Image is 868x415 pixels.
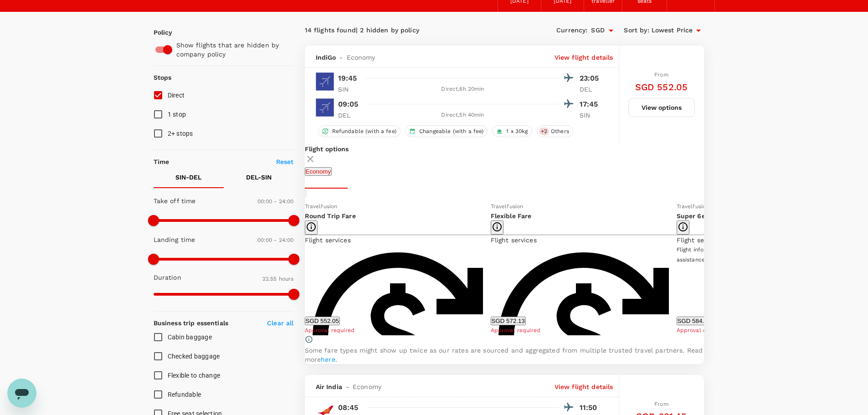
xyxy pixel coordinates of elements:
[366,111,560,120] div: Direct , 5h 40min
[556,26,587,36] span: Currency :
[305,26,504,36] div: 14 flights found | 2 hidden by policy
[154,196,196,205] p: Take off time
[539,128,549,135] span: + 2
[168,130,193,137] span: 2+ stops
[257,198,294,205] span: 00:00 - 24:00
[246,173,272,182] p: DEL - SIN
[154,157,169,166] p: Time
[316,98,334,117] img: 6E
[267,318,293,328] p: Clear all
[316,72,334,91] img: 6E
[491,236,537,244] span: Flight services
[305,327,355,333] span: Approval required
[555,53,613,62] p: View flight details
[276,157,294,166] p: Reset
[168,333,212,341] span: Cabin baggage
[605,24,617,37] button: Open
[624,26,649,36] span: Sort by :
[175,173,201,182] p: SIN - DEL
[305,167,332,176] button: Economy
[154,273,181,282] p: Duration
[492,125,532,137] div: 1 x 30kg
[257,237,294,243] span: 00:00 - 24:00
[305,144,704,154] p: Flight options
[366,85,560,94] div: Direct , 6h 20min
[677,317,712,325] button: SGD 584.76
[503,128,531,135] span: 1 x 30kg
[7,379,36,408] iframe: Button to launch messaging window
[353,382,381,391] span: Economy
[305,203,338,210] span: Travelfusion
[338,111,361,120] p: DEL
[652,26,693,36] span: Lowest Price
[316,53,336,62] span: IndiGo
[336,53,346,62] span: -
[305,236,351,244] span: Flight services
[168,391,201,398] span: Refundable
[305,211,491,220] p: Round Trip Fare
[580,111,602,120] p: SIN
[555,382,613,391] p: View flight details
[154,319,229,327] strong: Business trip essentials
[329,128,400,135] span: Refundable (with a fee)
[580,99,602,110] p: 17:45
[628,98,695,117] button: View options
[677,246,841,263] span: For assistance or updates, please .
[580,85,602,94] p: DEL
[342,382,353,391] span: -
[168,353,220,360] span: Checked baggage
[154,235,195,244] p: Landing time
[347,53,375,62] span: Economy
[537,125,573,137] div: +2Others
[677,203,709,210] span: Travelfusion
[491,317,526,325] button: SGD 572.13
[168,111,186,118] span: 1 stop
[491,211,677,220] p: Flexible Fare
[654,72,668,78] span: From
[491,327,541,333] span: Approval required
[168,92,185,99] span: Direct
[580,402,602,413] p: 11:50
[338,85,361,94] p: SIN
[168,372,221,379] span: Flexible to change
[338,402,359,413] p: 08:45
[305,346,704,364] p: Some fare types might show up twice as our rates are sourced and aggregated from multiple trusted...
[416,128,487,135] span: Changeable (with a fee)
[154,28,162,37] p: Policy
[176,41,288,59] p: Show flights that are hidden by company policy
[547,128,573,135] span: Others
[580,73,602,84] p: 23:05
[635,80,688,94] h6: SGD 552.05
[677,246,833,253] span: Flight information for this option is currently unavailable.
[305,317,340,325] button: SGD 552.05
[154,74,172,81] strong: Stops
[338,73,357,84] p: 19:45
[405,125,488,137] div: Changeable (with a fee)
[654,401,668,407] span: From
[318,125,401,137] div: Refundable (with a fee)
[262,276,294,282] span: 22.55 hours
[338,99,359,110] p: 09:05
[491,203,524,210] span: Travelfusion
[677,211,863,220] p: Super 6e
[677,236,723,244] span: Flight services
[316,382,342,391] span: Air India
[677,327,727,333] span: Approval required
[321,356,335,363] a: here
